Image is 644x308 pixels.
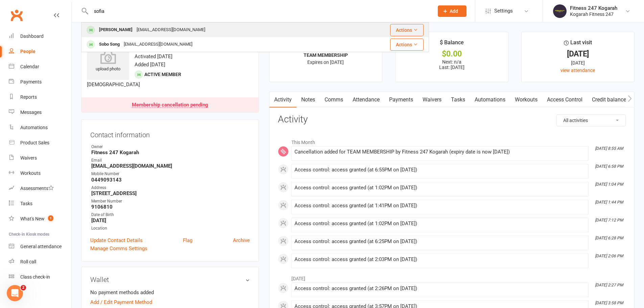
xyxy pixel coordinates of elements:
a: Workouts [510,92,542,108]
a: Payments [384,92,418,108]
time: Added [DATE] [135,62,165,68]
a: Add / Edit Payment Method [90,298,152,306]
div: [PERSON_NAME] [97,25,135,35]
a: Dashboard [9,29,71,44]
div: Access control: access granted (at 6:55PM on [DATE]) [294,167,586,173]
div: [EMAIL_ADDRESS][DOMAIN_NAME] [122,40,194,49]
a: Waivers [9,150,71,166]
div: upload photo [87,50,129,73]
button: Add [438,5,467,17]
a: Comms [320,92,348,108]
a: Update Contact Details [90,236,143,244]
div: Email [91,157,250,164]
a: Payments [9,74,71,90]
div: Calendar [20,64,39,69]
span: [DEMOGRAPHIC_DATA] [87,81,140,88]
a: view attendance [560,68,595,73]
h3: Contact information [90,128,250,139]
button: Actions [390,24,424,36]
div: Member Number [91,198,250,205]
a: People [9,44,71,59]
a: Automations [9,120,71,135]
a: Flag [183,236,192,244]
i: [DATE] 6:28 PM [595,236,623,240]
button: Actions [390,39,424,51]
div: Last visit [564,38,592,50]
div: Workouts [20,170,41,176]
span: Expires on [DATE] [307,60,344,65]
div: Address [91,185,250,191]
span: 2 [21,285,26,290]
strong: 9106810 [91,204,250,210]
div: Class check-in [20,274,50,280]
a: Class kiosk mode [9,269,71,285]
a: Waivers [418,92,446,108]
div: Product Sales [20,140,49,145]
div: Location [91,225,250,232]
i: [DATE] 1:44 PM [595,200,623,205]
a: Manage Comms Settings [90,244,147,253]
li: This Month [278,135,626,146]
div: Membership cancellation pending [132,102,208,108]
i: [DATE] 8:55 AM [595,146,623,151]
div: [EMAIL_ADDRESS][DOMAIN_NAME] [135,25,207,35]
a: General attendance kiosk mode [9,239,71,254]
div: Access control: access granted (at 6:25PM on [DATE]) [294,239,586,244]
time: Activated [DATE] [135,53,172,60]
a: Tasks [9,196,71,211]
a: Workouts [9,166,71,181]
div: [DATE] [528,50,628,57]
div: Access control: access granted (at 2:03PM on [DATE]) [294,257,586,262]
img: thumb_image1749097489.png [553,4,567,18]
div: Assessments [20,186,54,191]
i: [DATE] 2:27 PM [595,283,623,287]
div: Fitness 247 Kogarah [570,5,617,11]
a: Roll call [9,254,71,269]
div: $ Balance [440,38,464,50]
a: Archive [233,236,250,244]
span: Add [450,8,458,14]
input: Search... [89,6,429,16]
a: Automations [470,92,510,108]
span: 1 [48,215,53,221]
a: What's New1 [9,211,71,227]
i: [DATE] 6:58 PM [595,164,623,169]
div: People [20,49,35,54]
a: Clubworx [8,7,25,24]
a: Credit balance [587,92,631,108]
a: Attendance [348,92,384,108]
div: Kogarah Fitness 247 [570,11,617,17]
i: [DATE] 3:58 PM [595,301,623,305]
a: Access Control [542,92,587,108]
strong: 0449093143 [91,177,250,183]
li: [DATE] [278,271,626,282]
i: [DATE] 1:04 PM [595,182,623,187]
a: Reports [9,90,71,105]
a: Assessments [9,181,71,196]
strong: TEAM MEMBERSHIP [304,52,348,58]
div: General attendance [20,244,62,249]
div: $0.00 [402,50,502,57]
div: [DATE] [528,59,628,67]
strong: [DATE] [91,217,250,223]
a: Messages [9,105,71,120]
p: Next: n/a Last: [DATE] [402,59,502,70]
div: Roll call [20,259,36,264]
span: Settings [494,3,513,19]
span: Active member [144,72,181,77]
div: Cancellation added for TEAM MEMBERSHIP by Fitness 247 Kogarah (expiry date is now [DATE]) [294,149,586,155]
div: Reports [20,94,37,100]
div: Payments [20,79,42,85]
strong: [EMAIL_ADDRESS][DOMAIN_NAME] [91,163,250,169]
h3: Wallet [90,276,250,283]
div: Owner [91,144,250,150]
i: [DATE] 7:12 PM [595,218,623,222]
div: Messages [20,110,42,115]
i: [DATE] 2:06 PM [595,254,623,258]
div: Tasks [20,201,32,206]
div: Sobo Song [97,40,122,49]
strong: [STREET_ADDRESS] [91,190,250,196]
div: Date of Birth [91,212,250,218]
a: Notes [296,92,320,108]
div: Access control: access granted (at 1:41PM on [DATE]) [294,203,586,209]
